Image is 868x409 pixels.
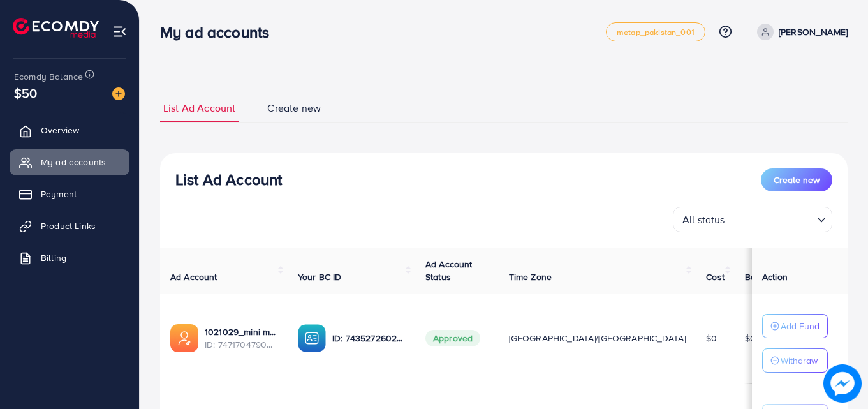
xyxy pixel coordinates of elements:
[10,149,129,175] a: My ad accounts
[762,271,788,283] span: Action
[205,325,277,352] div: <span class='underline'>1021029_mini mart_1739641842912</span></br>7471704790297444353
[175,170,282,189] h3: List Ad Account
[781,353,818,368] p: Withdraw
[10,181,129,207] a: Payment
[41,156,106,168] span: My ad accounts
[41,219,96,232] span: Product Links
[332,331,405,346] p: ID: 7435272602769276944
[298,324,326,352] img: ic-ba-acc.ded83a64.svg
[425,330,480,346] span: Approved
[774,174,820,186] span: Create new
[205,325,277,338] a: 1021029_mini mart_1739641842912
[112,87,125,100] img: image
[752,24,848,40] a: [PERSON_NAME]
[41,124,79,137] span: Overview
[14,70,83,83] span: Ecomdy Balance
[606,22,705,41] a: metap_pakistan_001
[823,364,862,403] img: image
[170,271,217,283] span: Ad Account
[617,28,695,36] span: metap_pakistan_001
[680,211,728,229] span: All status
[762,314,828,338] button: Add Fund
[13,18,99,38] img: logo
[170,324,198,352] img: ic-ads-acc.e4c84228.svg
[781,318,820,334] p: Add Fund
[10,245,129,271] a: Billing
[10,117,129,143] a: Overview
[673,207,832,232] div: Search for option
[205,338,277,351] span: ID: 7471704790297444353
[298,271,342,283] span: Your BC ID
[160,23,279,41] h3: My ad accounts
[509,332,686,345] span: [GEOGRAPHIC_DATA]/[GEOGRAPHIC_DATA]
[762,348,828,373] button: Withdraw
[41,251,66,264] span: Billing
[729,208,812,229] input: Search for option
[10,213,129,239] a: Product Links
[761,168,832,191] button: Create new
[14,84,37,102] span: $50
[267,101,321,115] span: Create new
[706,271,725,283] span: Cost
[41,188,77,200] span: Payment
[706,332,717,345] span: $0
[425,258,473,283] span: Ad Account Status
[163,101,235,115] span: List Ad Account
[779,24,848,40] p: [PERSON_NAME]
[112,24,127,39] img: menu
[509,271,552,283] span: Time Zone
